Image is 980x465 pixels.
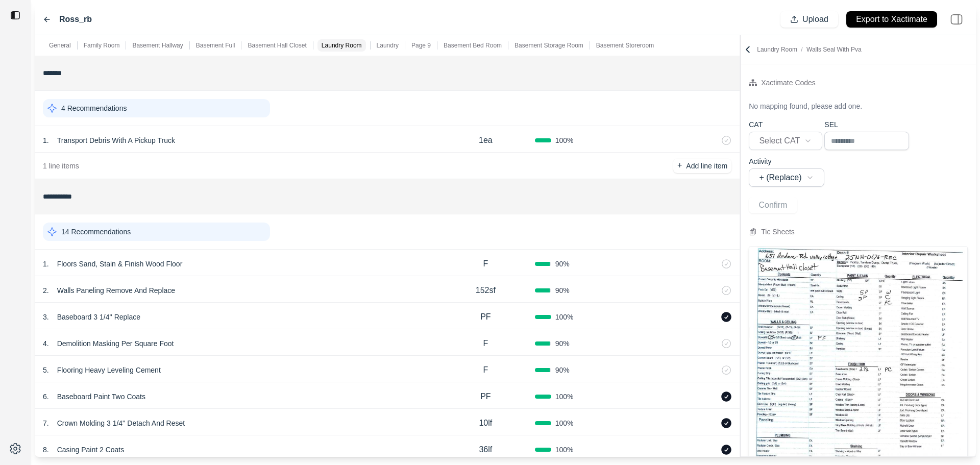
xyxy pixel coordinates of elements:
[749,156,824,166] p: Activity
[797,46,806,53] span: /
[761,77,816,89] div: Xactimate Codes
[84,41,120,50] p: Family Room
[476,284,496,297] p: 152sf
[480,311,491,323] p: PF
[53,389,150,404] p: Baseboard Paint Two Coats
[856,14,927,26] p: Export to Xactimate
[132,41,183,50] p: Basement Hallway
[555,418,574,428] span: 100 %
[43,135,49,145] p: 1 .
[49,41,71,50] p: General
[479,417,492,429] p: 10lf
[555,391,574,402] span: 100 %
[749,101,862,111] p: No mapping found, please add one.
[483,337,488,350] p: F
[945,8,968,31] img: right-panel.svg
[53,133,179,148] p: Transport Debris With A Pickup Truck
[43,445,49,455] p: 8 .
[248,41,306,50] p: Basement Hall Closet
[479,444,492,456] p: 36lf
[59,13,92,26] label: Ross_rb
[555,338,570,349] span: 90 %
[43,161,79,171] p: 1 line items
[411,41,431,50] p: Page 9
[555,312,574,322] span: 100 %
[43,391,49,402] p: 6 .
[780,11,838,28] button: Upload
[43,259,49,269] p: 1 .
[53,416,189,430] p: Crown Molding 3 1/4'' Detach And Reset
[53,310,144,324] p: Baseboard 3 1/4'' Replace
[846,11,937,28] button: Export to Xactimate
[61,103,127,113] p: 4 Recommendations
[677,160,682,172] p: +
[757,45,861,54] p: Laundry Room
[555,445,574,455] span: 100 %
[596,41,654,50] p: Basement Storeroom
[555,259,570,269] span: 90 %
[749,119,822,130] p: CAT
[802,14,828,26] p: Upload
[555,135,574,145] span: 100 %
[555,285,570,296] span: 90 %
[806,46,862,53] span: Walls Seal With Pva
[479,134,493,146] p: 1ea
[43,285,49,296] p: 2 .
[824,119,909,130] p: SEL
[483,258,488,270] p: F
[322,41,362,50] p: Laundry Room
[43,338,49,349] p: 4 .
[480,390,491,403] p: PF
[53,283,179,298] p: Walls Paneling Remove And Replace
[377,41,399,50] p: Laundry
[10,10,20,20] img: toggle sidebar
[53,443,129,457] p: Casing Paint 2 Coats
[761,226,795,238] div: Tic Sheets
[53,257,187,271] p: Floors Sand, Stain & Finish Wood Floor
[53,363,165,377] p: Flooring Heavy Leveling Cement
[444,41,502,50] p: Basement Bed Room
[673,159,731,173] button: +Add line item
[514,41,583,50] p: Basement Storage Room
[43,418,49,428] p: 7 .
[43,312,49,322] p: 3 .
[61,227,131,237] p: 14 Recommendations
[686,161,727,171] p: Add line item
[43,365,49,375] p: 5 .
[53,336,178,351] p: Demolition Masking Per Square Foot
[483,364,488,376] p: F
[555,365,570,375] span: 90 %
[196,41,235,50] p: Basement Full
